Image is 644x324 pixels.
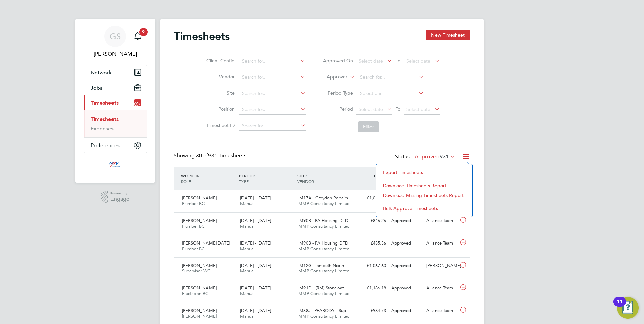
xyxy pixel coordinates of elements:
[359,58,383,64] span: Select date
[380,204,469,213] li: Bulk Approve Timesheets
[354,260,389,271] div: £1,067.60
[91,116,119,122] a: Timesheets
[394,56,402,65] span: To
[406,106,430,112] span: Select date
[240,313,255,319] span: Manual
[182,195,217,201] span: [PERSON_NAME]
[240,201,255,206] span: Manual
[297,179,314,184] span: VENDOR
[373,173,385,179] span: TOTAL
[424,283,459,294] div: Alliance Team
[394,105,402,114] span: To
[182,313,217,319] span: [PERSON_NAME]
[139,28,148,36] span: 9
[305,173,307,179] span: /
[389,305,424,316] div: Approved
[298,307,350,313] span: IM38J - PEABODY - Sup…
[91,85,102,91] span: Jobs
[389,238,424,249] div: Approved
[298,240,348,246] span: IM90B - PA Housing DTD
[317,74,347,80] label: Approver
[110,191,129,196] span: Powered by
[380,181,469,190] li: Download Timesheets Report
[182,201,205,206] span: Plumber BC
[354,305,389,316] div: £984.73
[424,305,459,316] div: Alliance Team
[84,65,147,80] button: Network
[204,106,235,112] label: Position
[358,121,379,132] button: Filter
[354,193,389,204] div: £1,057.83
[380,191,469,200] li: Download Missing Timesheets Report
[240,246,255,252] span: Manual
[239,73,306,82] input: Search for...
[84,26,147,58] a: GS[PERSON_NAME]
[240,263,271,268] span: [DATE] - [DATE]
[617,302,623,311] div: 11
[298,313,350,319] span: MMP Consultancy Limited
[181,179,191,184] span: ROLE
[239,121,306,131] input: Search for...
[358,89,424,98] input: Select one
[84,138,147,153] button: Preferences
[237,170,296,187] div: PERIOD
[440,153,449,160] span: 931
[354,215,389,226] div: £846.26
[424,215,459,226] div: Alliance Team
[75,19,155,183] nav: Main navigation
[204,58,235,64] label: Client Config
[110,32,121,41] span: GS
[174,152,248,159] div: Showing
[182,223,205,229] span: Plumber BC
[198,173,199,179] span: /
[182,268,211,274] span: Supervisor WC
[182,240,230,246] span: [PERSON_NAME][DATE]
[298,195,348,201] span: IM17A - Croydon Repairs
[240,291,255,296] span: Manual
[84,160,147,170] a: Go to home page
[298,218,348,223] span: IM90B - PA Housing DTD
[84,50,147,58] span: George Stacey
[296,170,354,187] div: SITE
[84,80,147,95] button: Jobs
[240,268,255,274] span: Manual
[617,297,639,319] button: Open Resource Center, 11 new notifications
[298,246,350,252] span: MMP Consultancy Limited
[204,74,235,80] label: Vendor
[298,291,350,296] span: MMP Consultancy Limited
[424,260,459,271] div: [PERSON_NAME]
[84,110,147,137] div: Timesheets
[182,246,205,252] span: Plumber BC
[174,30,230,43] h2: Timesheets
[239,89,306,98] input: Search for...
[182,291,208,296] span: Electrician BC
[389,283,424,294] div: Approved
[240,218,271,223] span: [DATE] - [DATE]
[101,191,130,203] a: Powered byEngage
[239,179,249,184] span: TYPE
[91,142,120,149] span: Preferences
[182,285,217,291] span: [PERSON_NAME]
[415,153,455,160] label: Approved
[354,238,389,249] div: £485.36
[406,58,430,64] span: Select date
[424,238,459,249] div: Alliance Team
[298,201,350,206] span: MMP Consultancy Limited
[240,240,271,246] span: [DATE] - [DATE]
[239,105,306,115] input: Search for...
[358,73,424,82] input: Search for...
[110,196,129,202] span: Engage
[254,173,255,179] span: /
[179,170,237,187] div: WORKER
[240,195,271,201] span: [DATE] - [DATE]
[323,58,353,64] label: Approved On
[91,125,114,132] a: Expenses
[131,26,144,47] a: 9
[389,260,424,271] div: Approved
[298,285,348,291] span: IM91D - (RM) Stonewat…
[196,152,208,159] span: 30 of
[389,215,424,226] div: Approved
[298,263,348,268] span: IM12G- Lambeth North…
[182,307,217,313] span: [PERSON_NAME]
[204,122,235,128] label: Timesheet ID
